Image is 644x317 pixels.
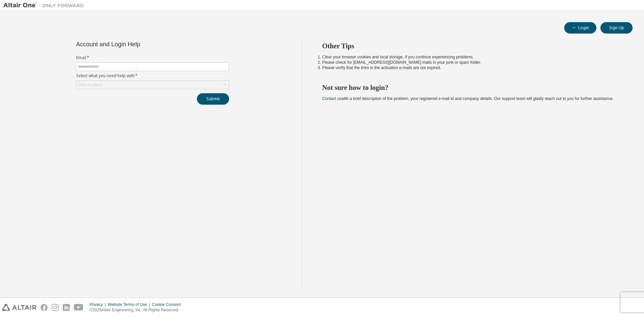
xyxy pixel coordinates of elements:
img: altair_logo.svg [2,304,37,311]
li: Please check for [EMAIL_ADDRESS][DOMAIN_NAME] mails in your junk or spam folder. [322,60,621,65]
img: instagram.svg [52,304,59,311]
div: Account and Login Help [76,42,199,47]
img: linkedin.svg [63,304,70,311]
button: Sign Up [600,22,633,34]
img: youtube.svg [74,304,84,311]
img: Altair One [3,2,87,9]
li: Clear your browser cookies and local storage, if you continue experiencing problems. [322,54,621,60]
li: Please verify that the links in the activation e-mails are not expired. [322,65,621,70]
button: Submit [197,93,229,105]
div: Privacy [90,302,108,307]
img: facebook.svg [41,304,48,311]
div: Click to select [78,82,103,88]
div: Click to select [76,81,229,89]
label: Email [76,55,229,60]
p: © 2025 Altair Engineering, Inc. All Rights Reserved. [90,307,185,313]
h2: Not sure how to login? [322,83,621,92]
div: Cookie Consent [152,302,184,307]
a: Contact us [322,96,341,101]
div: Website Terms of Use [108,302,152,307]
span: with a brief description of the problem, your registered e-mail id and company details. Our suppo... [322,96,613,101]
label: Select what you need help with [76,73,229,78]
button: Login [564,22,596,34]
h2: Other Tips [322,42,621,50]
